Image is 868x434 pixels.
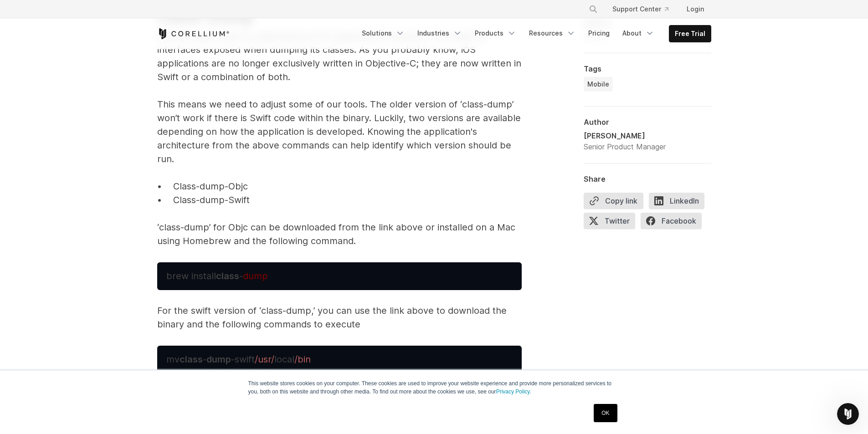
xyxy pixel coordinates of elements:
[412,25,467,41] a: Industries
[584,193,643,209] button: Copy link
[587,80,609,89] span: Mobile
[216,271,239,281] strong: class
[584,117,711,127] div: Author
[584,174,711,184] div: Share
[229,368,255,379] span: /local/
[157,28,230,39] a: Corellium Home
[356,25,410,41] a: Solutions
[469,25,522,41] a: Products
[221,368,229,379] span: sr
[166,271,243,281] span: brew install -
[669,26,711,42] a: Free Trial
[584,130,666,141] div: [PERSON_NAME]
[157,99,521,164] span: This means we need to adjust some of our tools. The older version of ‘class-dump’ won’t work if t...
[274,354,294,365] span: local
[496,388,531,395] a: Privacy Policy.
[268,368,345,379] span: /class-dump-swift
[679,1,711,17] a: Login
[641,213,702,229] span: Facebook
[584,213,641,233] a: Twitter
[157,222,515,246] span: ‘class-dump’ for Objc can be downloaded from the link above or installed on a Mac using Homebrew ...
[356,25,711,42] div: Navigation Menu
[157,304,522,331] p: For the swift version of ‘class-dump,’ you can use the link above to download the binary and the ...
[585,1,601,17] button: Search
[248,379,620,396] p: This website stores cookies on your computer. These cookies are used to improve your website expe...
[206,354,231,365] strong: dump
[594,404,617,422] a: OK
[837,403,859,425] iframe: Intercom live chat
[255,354,274,365] span: /usr/
[641,213,707,233] a: Facebook
[584,213,635,229] span: Twitter
[578,1,711,17] div: Navigation Menu
[255,368,268,379] span: bin
[524,25,581,41] a: Resources
[617,25,660,41] a: About
[649,193,710,213] a: LinkedIn
[584,77,613,92] a: Mobile
[649,193,704,209] span: LinkedIn
[166,354,255,365] span: mv - -swift
[584,64,711,73] div: Tags
[180,354,203,365] strong: class
[584,141,666,152] div: Senior Product Manager
[243,271,268,281] span: dump
[605,1,676,17] a: Support Center
[583,25,615,41] a: Pricing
